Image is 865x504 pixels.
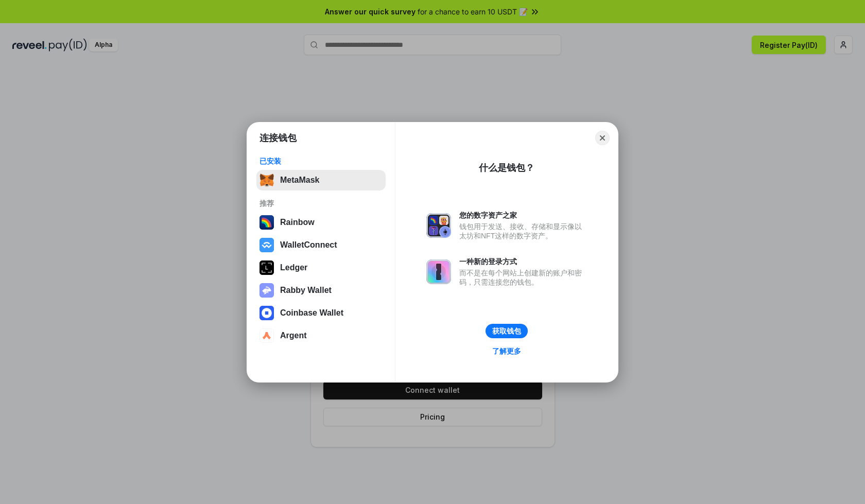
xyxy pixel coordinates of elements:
[259,157,383,166] div: 已安装
[256,170,386,190] button: MetaMask
[259,173,274,187] img: svg+xml,%3Csvg%20fill%3D%22none%22%20height%3D%2233%22%20viewBox%3D%220%200%2035%2033%22%20width%...
[256,303,386,323] button: Coinbase Wallet
[259,238,274,252] img: svg+xml,%3Csvg%20width%3D%2228%22%20height%3D%2228%22%20viewBox%3D%220%200%2028%2028%22%20fill%3D...
[280,286,332,295] div: Rabby Wallet
[492,346,521,356] div: 了解更多
[280,331,307,340] div: Argent
[280,308,343,318] div: Coinbase Wallet
[492,326,521,336] div: 获取钱包
[259,283,274,298] img: svg+xml,%3Csvg%20xmlns%3D%22http%3A%2F%2Fwww.w3.org%2F2000%2Fsvg%22%20fill%3D%22none%22%20viewBox...
[486,324,528,338] button: 获取钱包
[459,257,587,266] div: 一种新的登录方式
[426,213,451,238] img: svg+xml,%3Csvg%20xmlns%3D%22http%3A%2F%2Fwww.w3.org%2F2000%2Fsvg%22%20fill%3D%22none%22%20viewBox...
[259,260,274,275] img: svg+xml,%3Csvg%20xmlns%3D%22http%3A%2F%2Fwww.w3.org%2F2000%2Fsvg%22%20width%3D%2228%22%20height%3...
[256,257,386,278] button: Ledger
[280,176,319,185] div: MetaMask
[479,162,534,174] div: 什么是钱包？
[256,235,386,255] button: WalletConnect
[259,199,383,208] div: 推荐
[459,211,587,220] div: 您的数字资产之家
[256,212,386,233] button: Rainbow
[259,306,274,320] img: svg+xml,%3Csvg%20width%3D%2228%22%20height%3D%2228%22%20viewBox%3D%220%200%2028%2028%22%20fill%3D...
[259,215,274,230] img: svg+xml,%3Csvg%20width%3D%22120%22%20height%3D%22120%22%20viewBox%3D%220%200%20120%20120%22%20fil...
[259,132,297,144] h1: 连接钱包
[459,268,587,287] div: 而不是在每个网站上创建新的账户和密码，只需连接您的钱包。
[486,344,527,358] a: 了解更多
[595,131,610,145] button: Close
[459,222,587,240] div: 钱包用于发送、接收、存储和显示像以太坊和NFT这样的数字资产。
[256,280,386,301] button: Rabby Wallet
[280,263,307,272] div: Ledger
[259,328,274,343] img: svg+xml,%3Csvg%20width%3D%2228%22%20height%3D%2228%22%20viewBox%3D%220%200%2028%2028%22%20fill%3D...
[426,259,451,284] img: svg+xml,%3Csvg%20xmlns%3D%22http%3A%2F%2Fwww.w3.org%2F2000%2Fsvg%22%20fill%3D%22none%22%20viewBox...
[280,240,337,250] div: WalletConnect
[280,218,315,227] div: Rainbow
[256,325,386,346] button: Argent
